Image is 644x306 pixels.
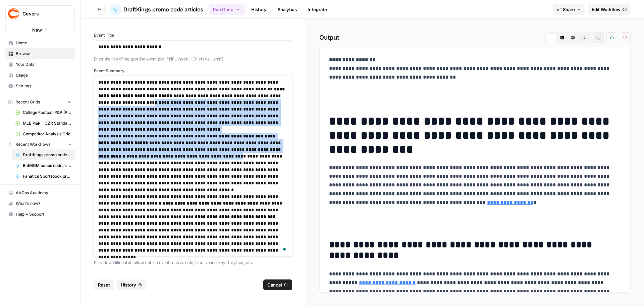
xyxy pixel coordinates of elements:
a: College Football P&P (Production) Grid (2) [12,107,75,118]
a: Browse [5,48,75,59]
a: Fanatics Sportsbook promo articles [12,171,75,182]
span: Share [563,6,575,13]
a: Analytics [273,4,301,15]
a: Your Data [5,59,75,70]
span: Browse [16,51,72,57]
img: Covers Logo [8,8,20,20]
button: New [5,25,75,35]
span: Settings [16,83,72,89]
span: History [121,281,136,288]
a: BetMGM bonus code articles [12,160,75,171]
a: History [247,4,271,15]
button: Recent Workflows [5,139,75,149]
span: New [32,27,42,33]
a: AirOps Academy [5,187,75,198]
a: Competitor Analysis Grid [12,129,75,139]
a: Integrate [304,4,331,15]
span: Competitor Analysis Grid [23,131,72,137]
p: Enter the title of the sporting event (e.g., "NFL Week 1: Chiefs vs Lions") [94,56,292,62]
span: BetMGM bonus code articles [23,163,72,169]
button: What's new? [5,198,75,209]
a: Usage [5,70,75,81]
button: Workspace: Covers [5,5,75,22]
span: DraftKings promo code articles [23,152,72,158]
div: To enrich screen reader interactions, please activate Accessibility in Grammarly extension settings [98,79,288,254]
div: What's new? [6,199,74,209]
span: Recent Grids [15,99,40,105]
a: Edit Workflow [588,4,631,15]
span: Your Data [16,61,72,68]
a: MLB P&P - CZR Standard (Production) Grid (5) [12,118,75,129]
label: Event Summary [94,68,292,74]
span: DraftKings promo code articles [123,5,203,13]
span: AirOps Academy [16,190,72,196]
button: Cancel [263,279,292,290]
span: Recent Workflows [15,141,50,147]
a: DraftKings promo code articles [12,149,75,160]
span: MLB P&P - CZR Standard (Production) Grid (5) [23,120,72,126]
button: Share [553,4,585,15]
span: Usage [16,72,72,78]
button: Help + Support [5,209,75,220]
span: College Football P&P (Production) Grid (2) [23,110,72,116]
span: Edit Workflow [592,6,621,13]
span: Covers [22,10,63,17]
button: Reset [94,279,114,290]
span: Fanatics Sportsbook promo articles [23,173,72,179]
button: Recent Grids [5,97,75,107]
h2: Output [319,32,631,43]
span: Reset [98,281,110,288]
span: Help + Support [16,211,72,217]
span: Home [16,40,72,46]
button: Run Once [209,4,245,15]
button: History [117,279,146,290]
p: Provide additional details about the event such as date, time, venue, key storylines, etc. [94,259,292,266]
span: Cancel [267,281,282,288]
a: Settings [5,81,75,91]
label: Event Title [94,32,292,38]
a: Home [5,38,75,48]
a: DraftKings promo code articles [110,4,203,15]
